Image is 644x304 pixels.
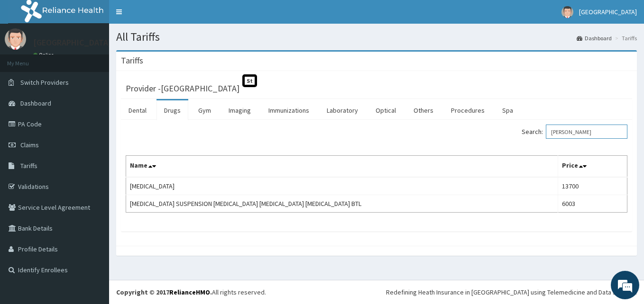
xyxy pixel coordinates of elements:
[191,100,219,120] a: Gym
[386,287,637,297] div: Redefining Heath Insurance in [GEOGRAPHIC_DATA] using Telemedicine and Data Science!
[109,280,644,304] footer: All rights reserved.
[33,52,56,58] a: Online
[319,100,366,120] a: Laboratory
[579,8,637,16] span: [GEOGRAPHIC_DATA]
[561,6,573,18] img: User Image
[20,141,39,149] span: Claims
[33,38,111,47] p: [GEOGRAPHIC_DATA]
[18,47,38,71] img: d_794563401_company_1708531726252_794563401
[116,31,637,43] h1: All Tariffs
[126,177,558,195] td: [MEDICAL_DATA]
[406,100,441,120] a: Others
[126,84,239,93] h3: Provider - [GEOGRAPHIC_DATA]
[121,56,143,65] h3: Tariffs
[126,195,558,213] td: [MEDICAL_DATA] SUSPENSION [MEDICAL_DATA] [MEDICAL_DATA] [MEDICAL_DATA] BTL
[558,195,627,213] td: 6003
[116,288,212,296] strong: Copyright © 2017 .
[49,53,159,65] div: Chat with us now
[169,288,210,296] a: RelianceHMO
[577,34,612,42] a: Dashboard
[156,5,178,27] div: Minimize live chat window
[242,74,257,87] span: St
[20,161,37,170] span: Tariffs
[558,156,627,178] th: Price
[121,100,154,120] a: Dental
[613,34,637,42] li: Tariffs
[20,78,69,87] span: Switch Providers
[20,99,51,107] span: Dashboard
[126,156,558,178] th: Name
[156,100,188,120] a: Drugs
[368,100,404,120] a: Optical
[261,100,317,120] a: Immunizations
[5,203,181,236] textarea: Type your message and hit 'Enter'
[221,100,258,120] a: Imaging
[5,28,26,50] img: User Image
[522,125,627,139] label: Search:
[55,91,131,187] span: We're online!
[495,100,521,120] a: Spa
[558,177,627,195] td: 13700
[546,125,627,139] input: Search:
[443,100,492,120] a: Procedures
